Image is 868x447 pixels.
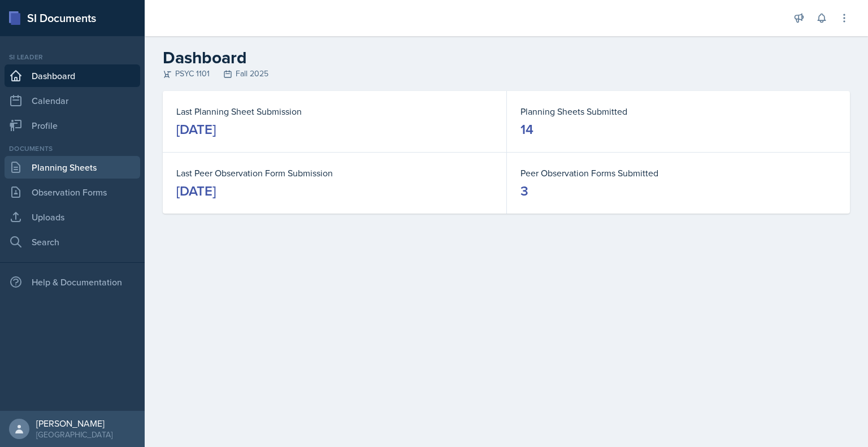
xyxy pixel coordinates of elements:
[5,206,140,228] a: Uploads
[520,166,836,180] dt: Peer Observation Forms Submitted
[520,120,533,138] div: 14
[36,418,112,429] div: [PERSON_NAME]
[5,114,140,137] a: Profile
[520,182,528,200] div: 3
[520,105,836,118] dt: Planning Sheets Submitted
[163,47,850,68] h2: Dashboard
[5,271,140,293] div: Help & Documentation
[5,231,140,253] a: Search
[176,182,216,200] div: [DATE]
[176,120,216,138] div: [DATE]
[163,68,850,80] div: PSYC 1101 Fall 2025
[176,105,493,118] dt: Last Planning Sheet Submission
[5,144,140,154] div: Documents
[5,64,140,87] a: Dashboard
[5,181,140,203] a: Observation Forms
[5,52,140,62] div: Si leader
[36,429,112,440] div: [GEOGRAPHIC_DATA]
[176,166,493,180] dt: Last Peer Observation Form Submission
[5,89,140,112] a: Calendar
[5,156,140,179] a: Planning Sheets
